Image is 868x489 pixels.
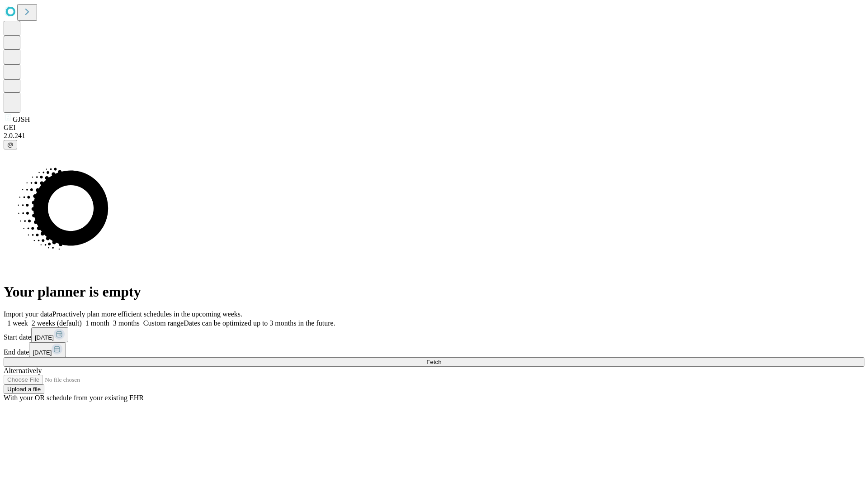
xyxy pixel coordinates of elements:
button: [DATE] [31,327,68,342]
div: GEI [4,124,864,132]
span: [DATE] [33,349,52,356]
span: 3 months [113,319,140,327]
div: End date [4,342,864,357]
span: Custom range [143,319,184,327]
button: [DATE] [29,342,66,357]
span: Fetch [426,359,441,365]
button: Fetch [4,357,864,367]
span: Alternatively [4,367,42,374]
div: Start date [4,327,864,342]
span: Dates can be optimized up to 3 months in the future. [184,319,335,327]
span: @ [7,141,14,148]
span: 2 weeks (default) [32,319,82,327]
span: 1 month [85,319,109,327]
button: Upload a file [4,384,44,394]
span: GJSH [13,115,30,123]
h1: Your planner is empty [4,283,864,300]
span: [DATE] [35,334,54,341]
span: Import your data [4,310,52,318]
span: Proactively plan more efficient schedules in the upcoming weeks. [52,310,242,318]
span: With your OR schedule from your existing EHR [4,394,144,402]
button: @ [4,140,17,149]
div: 2.0.241 [4,132,864,140]
span: 1 week [7,319,28,327]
